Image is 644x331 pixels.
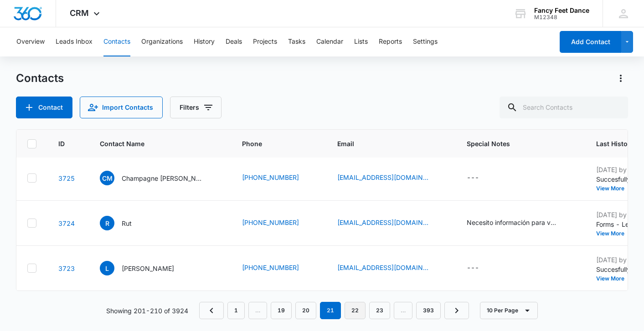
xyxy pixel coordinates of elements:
[100,171,220,185] div: Contact Name - Champagne McLarty - Select to Edit Field
[242,173,315,183] div: Phone - (347) 859-6064 - Select to Edit Field
[16,71,64,85] h1: Contacts
[596,186,631,191] button: View More
[500,97,628,118] input: Search Contacts
[337,218,445,229] div: Email - chysweets@icloud.com - Select to Edit Field
[480,302,538,319] button: 10 Per Page
[56,27,93,56] button: Leads Inbox
[242,263,299,272] a: [PHONE_NUMBER]
[58,174,75,182] a: Navigate to contact details page for Champagne McLarty
[354,27,368,56] button: Lists
[295,302,316,319] a: Page 20
[16,27,45,56] button: Overview
[122,264,174,273] p: [PERSON_NAME]
[596,276,631,281] button: View More
[100,261,114,275] span: L
[227,302,245,319] a: Page 1
[444,302,469,319] a: Next Page
[242,218,299,227] a: [PHONE_NUMBER]
[379,27,402,56] button: Reports
[467,263,495,274] div: Special Notes - - Select to Edit Field
[534,14,589,20] div: account id
[413,27,438,56] button: Settings
[242,173,299,182] a: [PHONE_NUMBER]
[226,27,242,56] button: Deals
[613,71,628,86] button: Actions
[100,216,148,230] div: Contact Name - Rut - Select to Edit Field
[100,171,114,185] span: CM
[534,7,589,14] div: account name
[271,302,292,319] a: Page 19
[596,231,631,236] button: View More
[106,306,188,316] p: Showing 201-210 of 3924
[467,139,561,148] span: Special Notes
[320,302,341,319] em: 21
[242,139,302,148] span: Phone
[337,173,428,182] a: [EMAIL_ADDRESS][DOMAIN_NAME]
[345,302,366,319] a: Page 22
[100,216,114,230] span: R
[58,219,75,227] a: Navigate to contact details page for Rut
[194,27,215,56] button: History
[337,173,445,183] div: Email - champagnemclarty@gmail.com - Select to Edit Field
[316,27,343,56] button: Calendar
[70,8,89,18] span: CRM
[58,265,75,272] a: Navigate to contact details page for Leonela
[560,31,621,53] button: Add Contact
[170,97,222,118] button: Filters
[467,218,558,227] div: Necesito información para ver si mi hija coge clases
[242,263,315,274] div: Phone - (267) 206-1416 - Select to Edit Field
[16,97,72,118] button: Add Contact
[141,27,183,56] button: Organizations
[467,173,479,183] div: ---
[103,27,130,56] button: Contacts
[416,302,441,319] a: Page 393
[467,218,574,229] div: Special Notes - Necesito información para ver si mi hija coge clases - Select to Edit Field
[242,218,315,229] div: Phone - (914) 252-1904 - Select to Edit Field
[122,173,204,183] p: Champagne [PERSON_NAME]
[467,173,495,183] div: Special Notes - - Select to Edit Field
[122,219,132,228] p: Rut
[100,261,191,275] div: Contact Name - Leonela - Select to Edit Field
[253,27,277,56] button: Projects
[337,263,428,272] a: [EMAIL_ADDRESS][DOMAIN_NAME]
[369,302,390,319] a: Page 23
[288,27,305,56] button: Tasks
[337,263,445,274] div: Email - leonelaloraq@gmail.com - Select to Edit Field
[337,139,432,148] span: Email
[467,263,479,274] div: ---
[80,97,163,118] button: Import Contacts
[100,139,207,148] span: Contact Name
[199,302,469,319] nav: Pagination
[58,139,65,148] span: ID
[337,218,428,227] a: [EMAIL_ADDRESS][DOMAIN_NAME]
[199,302,224,319] a: Previous Page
